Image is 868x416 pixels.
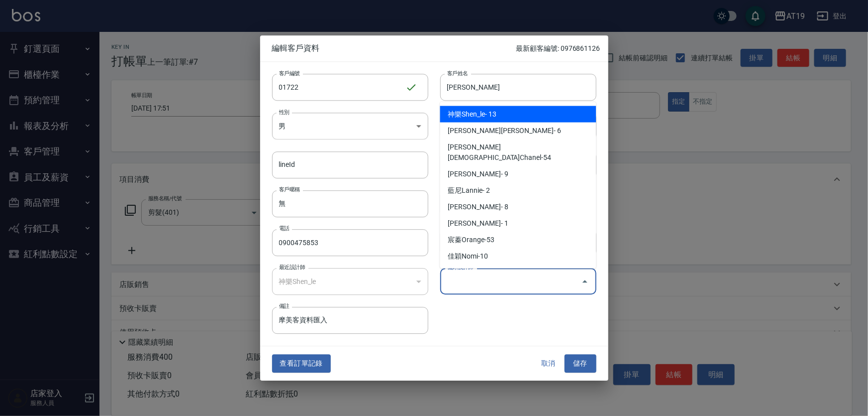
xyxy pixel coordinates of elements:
[440,166,596,182] li: [PERSON_NAME]- 9
[447,69,468,77] label: 客戶姓名
[565,355,596,373] button: 儲存
[279,303,289,310] label: 備註
[516,43,600,54] p: 最新顧客編號: 0976861126
[279,225,289,232] label: 電話
[272,268,428,295] div: 神樂Shen_le
[272,43,516,53] span: 編輯客戶資料
[279,108,289,116] label: 性別
[272,113,428,139] div: 男
[533,355,565,373] button: 取消
[440,182,596,199] li: 藍尼Lannie- 2
[279,186,300,193] label: 客戶暱稱
[440,232,596,248] li: 宸蓁Orange-53
[577,274,593,289] button: Close
[440,199,596,215] li: [PERSON_NAME]- 8
[279,69,300,77] label: 客戶編號
[440,248,596,265] li: 佳穎Nomi-10
[279,264,305,271] label: 最近設計師
[440,215,596,232] li: [PERSON_NAME]- 1
[272,355,331,373] button: 查看訂單記錄
[440,123,596,139] li: [PERSON_NAME][PERSON_NAME]- 6
[440,106,596,123] li: 神樂Shen_le- 13
[440,265,596,281] li: Eros- 4
[440,139,596,166] li: [PERSON_NAME][DEMOGRAPHIC_DATA]Chanel-54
